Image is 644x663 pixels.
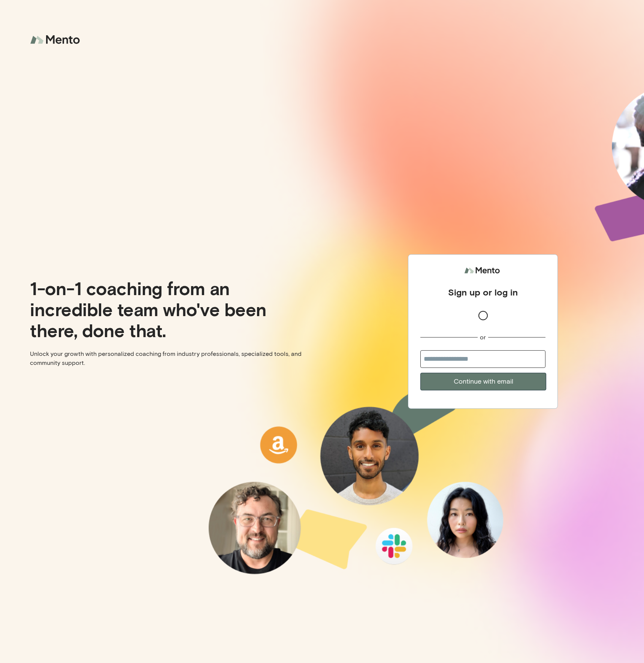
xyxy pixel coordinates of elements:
[30,277,316,340] p: 1-on-1 coaching from an incredible team who've been there, done that.
[30,349,316,367] p: Unlock your growth with personalized coaching from industry professionals, specialized tools, and...
[480,333,486,341] div: or
[420,373,546,390] button: Continue with email
[30,30,82,50] img: logo
[448,286,518,298] div: Sign up or log in
[464,264,502,277] img: logo.svg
